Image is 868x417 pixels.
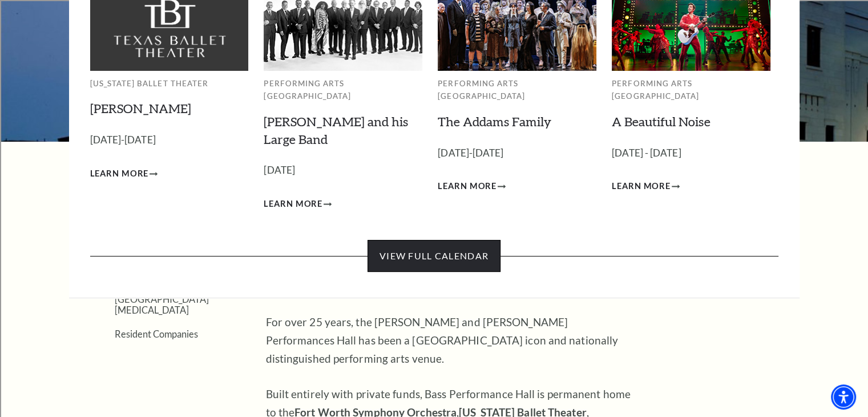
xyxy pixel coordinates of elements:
div: Newspaper [5,169,863,179]
div: Move To ... [5,77,863,87]
p: [US_STATE] Ballet Theater [90,77,249,90]
div: Search for Source [5,138,863,149]
a: [PERSON_NAME] [90,101,191,116]
div: WEBSITE [5,346,863,356]
div: Rename Outline [5,97,863,107]
p: [DATE]-[DATE] [90,132,249,149]
div: Download [5,107,863,118]
a: View Full Calendar [368,240,500,272]
p: [DATE] - [DATE] [612,145,770,162]
div: Options [5,46,863,56]
div: Move To ... [5,25,863,35]
span: Learn More [90,167,149,181]
div: This outline has no content. Would you like to delete it? [5,243,863,253]
div: DELETE [5,263,863,274]
div: ??? [5,232,863,243]
div: Television/Radio [5,179,863,190]
div: Add Outline Template [5,128,863,138]
div: CANCEL [5,222,863,232]
div: Sort New > Old [5,15,863,25]
div: Delete [5,35,863,46]
div: CANCEL [5,294,863,304]
div: Sort A > Z [5,5,863,15]
div: Move to ... [5,274,863,284]
p: Performing Arts [GEOGRAPHIC_DATA] [264,77,422,103]
input: Search sources [5,376,106,388]
p: Performing Arts [GEOGRAPHIC_DATA] [438,77,596,103]
a: Learn More Lyle Lovett and his Large Band [264,197,332,211]
div: BOOK [5,335,863,346]
a: Learn More A Beautiful Noise [612,179,680,194]
a: The Addams Family [438,114,551,129]
a: Learn More Peter Pan [90,167,158,181]
p: [DATE]-[DATE] [438,145,596,162]
p: [DATE] [264,162,422,179]
span: Learn More [438,179,496,194]
span: Learn More [612,179,671,194]
div: New source [5,315,863,325]
div: Rename [5,66,863,77]
div: Accessibility Menu [831,384,856,410]
div: MORE [5,366,863,376]
p: Performing Arts [GEOGRAPHIC_DATA] [612,77,770,103]
div: Sign out [5,56,863,66]
a: A Beautiful Noise [612,114,710,129]
div: Magazine [5,159,863,169]
a: Learn More The Addams Family [438,179,506,194]
div: JOURNAL [5,356,863,366]
div: SAVE [5,325,863,335]
span: Learn More [264,197,322,211]
div: Print [5,118,863,128]
div: SAVE AND GO HOME [5,253,863,263]
div: TODO: put dlg title [5,200,863,210]
div: Delete [5,87,863,97]
div: MOVE [5,304,863,315]
a: [PERSON_NAME] and his Large Band [264,114,408,147]
div: Journal [5,149,863,159]
div: Visual Art [5,190,863,200]
div: Home [5,284,863,294]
